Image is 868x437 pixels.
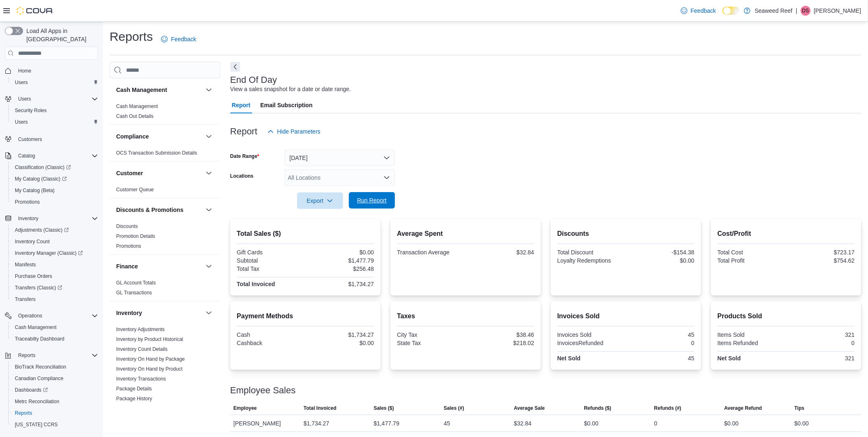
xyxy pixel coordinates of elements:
button: Cash Management [116,86,202,94]
span: Users [12,78,98,87]
div: -$154.38 [627,249,695,256]
span: Catalog [18,153,35,159]
button: Inventory [2,213,101,224]
p: Seaweed Reef [755,6,793,16]
span: Run Report [357,196,387,204]
a: Adjustments (Classic) [12,225,72,235]
strong: Net Sold [718,355,741,362]
button: Promotions [8,196,101,208]
span: Operations [15,311,98,321]
span: GL Transactions [116,289,152,296]
h3: End Of Day [230,75,277,85]
button: Compliance [204,132,214,141]
span: Inventory [18,215,38,222]
button: Catalog [15,151,38,161]
button: Cash Management [204,85,214,95]
button: Export [297,193,343,209]
a: Inventory Count Details [116,346,168,352]
div: $0.00 [584,418,599,428]
a: Promotion Details [116,233,155,239]
span: Package History [116,395,152,402]
button: Finance [116,262,202,270]
span: Purchase Orders [15,273,52,280]
a: Adjustments (Classic) [8,224,101,236]
span: Cash Out Details [116,113,154,120]
a: Promotions [12,197,43,207]
a: My Catalog (Classic) [8,173,101,185]
strong: Net Sold [557,355,581,362]
a: Inventory by Product Historical [116,336,183,342]
div: 321 [788,355,855,362]
div: Total Cost [718,249,785,256]
span: Canadian Compliance [15,375,63,382]
div: $218.02 [467,340,534,346]
a: Dashboards [12,385,51,395]
span: Metrc Reconciliation [15,398,59,405]
span: Transfers [15,296,35,303]
a: My Catalog (Classic) [12,174,70,184]
h2: Invoices Sold [557,311,695,321]
span: BioTrack Reconciliation [12,362,98,372]
span: BioTrack Reconciliation [15,364,66,370]
button: Inventory [15,214,42,223]
a: Transfers (Classic) [8,282,101,294]
h3: Compliance [116,132,149,141]
span: Employee [234,405,257,411]
button: Next [230,62,240,72]
span: Users [12,117,98,127]
div: Cash Management [110,101,220,125]
button: Catalog [2,150,101,162]
a: Inventory On Hand by Product [116,366,182,372]
a: Inventory Adjustments [116,327,165,332]
a: Customer Queue [116,187,154,193]
span: Reports [15,350,98,360]
a: Dashboards [8,384,101,396]
button: Operations [15,311,46,321]
div: $723.17 [788,249,855,256]
span: [US_STATE] CCRS [15,421,58,428]
span: Dashboards [12,385,98,395]
span: Inventory by Product Historical [116,336,183,343]
span: Reports [18,352,35,359]
div: Cashback [237,340,304,346]
span: Manifests [12,260,98,270]
button: Reports [15,350,39,360]
h2: Payment Methods [237,311,374,321]
a: Inventory Manager (Classic) [12,248,86,258]
a: Feedback [158,31,199,47]
span: Inventory On Hand by Package [116,356,185,362]
a: Purchase Orders [12,271,56,281]
span: My Catalog (Beta) [12,186,98,195]
div: 0 [654,418,657,428]
span: Refunds ($) [584,405,611,411]
button: [US_STATE] CCRS [8,419,101,430]
span: Hide Parameters [277,127,321,136]
div: [PERSON_NAME] [230,415,300,432]
div: InvoicesRefunded [557,340,625,346]
a: Feedback [678,2,719,19]
button: Security Roles [8,105,101,116]
span: Purchase Orders [12,271,98,281]
div: Compliance [110,148,220,161]
div: $0.00 [724,418,739,428]
p: | [796,6,798,16]
a: Users [12,117,31,127]
div: View a sales snapshot for a date or date range. [230,85,351,94]
div: State Tax [397,340,464,346]
div: Discounts & Promotions [110,221,220,254]
a: Reports [12,408,35,418]
div: Finance [110,278,220,301]
span: Average Refund [724,405,762,411]
span: Load All Apps in [GEOGRAPHIC_DATA] [23,27,98,43]
a: Promotions [116,243,141,249]
button: Users [2,93,101,105]
button: Compliance [116,132,202,141]
span: Inventory On Hand by Product [116,366,182,372]
h3: Customer [116,169,143,177]
span: Metrc Reconciliation [12,397,98,406]
button: Finance [204,261,214,271]
a: Discounts [116,223,138,229]
span: Transfers (Classic) [15,284,62,291]
span: Product Expirations [116,405,159,412]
